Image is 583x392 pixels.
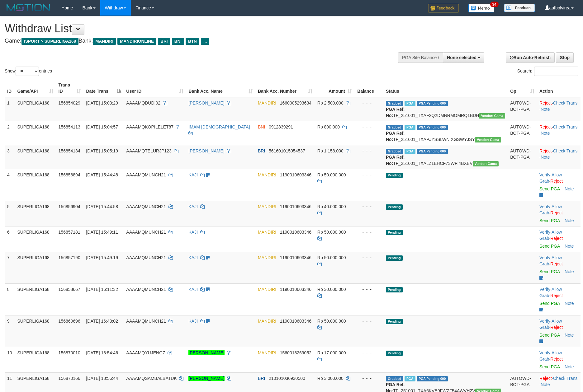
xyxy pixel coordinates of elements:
div: PGA Site Balance / [398,52,443,63]
th: Date Trans.: activate to sort column descending [83,79,124,97]
span: [DATE] 18:54:46 [86,350,118,355]
span: Rp 800.000 [317,124,340,129]
span: PGA Pending [417,149,448,154]
a: Allow Grab [539,204,562,215]
a: Note [565,301,574,306]
span: AAAAMQMUNCH21 [126,230,166,235]
span: 156854134 [59,148,80,153]
span: MANDIRI [93,38,116,45]
input: Search: [534,67,578,76]
a: Send PGA [539,186,560,191]
span: BTN [186,38,199,45]
th: Balance [354,79,383,97]
div: - - - [357,172,381,178]
span: Pending [386,230,403,235]
img: panduan.png [504,4,535,12]
td: · · [537,347,581,372]
span: 156860696 [59,319,80,324]
a: Allow Grab [539,350,562,362]
td: AUTOWD-BOT-PGA [508,121,537,145]
td: SUPERLIGA168 [15,226,56,252]
a: KAJI [188,319,198,324]
a: Reject [550,236,563,241]
div: - - - [357,375,381,381]
td: · · [537,283,581,315]
a: Note [565,333,574,338]
img: Button%20Memo.svg [468,4,495,12]
span: Rp 17.000.000 [317,350,346,355]
div: - - - [357,229,381,235]
div: - - - [357,286,381,292]
a: Note [541,131,550,136]
a: Verify [539,230,550,235]
a: Reject [539,100,552,105]
span: 156856904 [59,204,80,209]
a: Verify [539,287,550,292]
span: [DATE] 16:11:32 [86,287,118,292]
td: SUPERLIGA168 [15,283,56,315]
span: MANDIRI [258,100,276,105]
td: 3 [5,145,15,169]
td: 5 [5,201,15,226]
span: Copy 0912839291 to clipboard [269,124,293,129]
span: [DATE] 15:03:29 [86,100,118,105]
span: AAAAMQYUJENG7 [126,350,165,355]
span: BNI [172,38,184,45]
span: Copy 1660005293634 to clipboard [280,100,311,105]
a: Reject [539,148,552,153]
span: Rp 1.158.000 [317,148,344,153]
td: · · [537,121,581,145]
span: Copy 1190010603346 to clipboard [280,319,311,324]
span: [DATE] 15:49:11 [86,230,118,235]
span: [DATE] 15:49:19 [86,255,118,260]
span: Copy 1190010603346 to clipboard [280,204,311,209]
a: [PERSON_NAME] [188,148,224,153]
label: Show entries [5,67,52,76]
span: MANDIRIONLINE [117,38,156,45]
td: SUPERLIGA168 [15,347,56,372]
span: BRI [258,376,265,381]
span: Vendor URL: https://trx31.1velocity.biz [475,137,501,142]
span: Copy 1190010603346 to clipboard [280,255,311,260]
a: Note [565,218,574,223]
span: Copy 1190010603346 to clipboard [280,287,311,292]
span: Marked by aafchhiseyha [405,125,415,130]
a: Reject [550,210,563,215]
td: 6 [5,226,15,252]
td: SUPERLIGA168 [15,145,56,169]
span: · [539,230,562,241]
a: Note [541,107,550,112]
th: User ID: activate to sort column ascending [124,79,186,97]
td: · · [537,145,581,169]
span: Rp 40.000.000 [317,204,346,209]
span: · [539,319,562,330]
a: Verify [539,172,550,177]
a: Reject [550,293,563,298]
a: Note [565,244,574,249]
a: Check Trans [553,100,578,105]
span: [DATE] 15:05:19 [86,148,118,153]
a: Note [565,364,574,369]
td: AUTOWD-BOT-PGA [508,97,537,121]
h1: Withdraw List [5,22,382,35]
span: MANDIRI [258,350,276,355]
td: AUTOWD-BOT-PGA [508,145,537,169]
a: Verify [539,204,550,209]
span: Pending [386,173,403,178]
span: Pending [386,319,403,324]
td: SUPERLIGA168 [15,169,56,201]
td: 1 [5,97,15,121]
span: Rp 50.000.000 [317,319,346,324]
td: · · [537,252,581,283]
a: Reject [539,124,552,129]
th: Trans ID: activate to sort column ascending [56,79,84,97]
span: Vendor URL: https://trx31.1velocity.biz [479,113,505,119]
span: Marked by aafsengchandara [405,376,415,381]
span: 156856894 [59,172,80,177]
span: 156857181 [59,230,80,235]
span: · [539,350,562,362]
th: Bank Acc. Name: activate to sort column ascending [186,79,255,97]
a: Allow Grab [539,230,562,241]
td: · · [537,169,581,201]
span: Rp 2.500.000 [317,100,344,105]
